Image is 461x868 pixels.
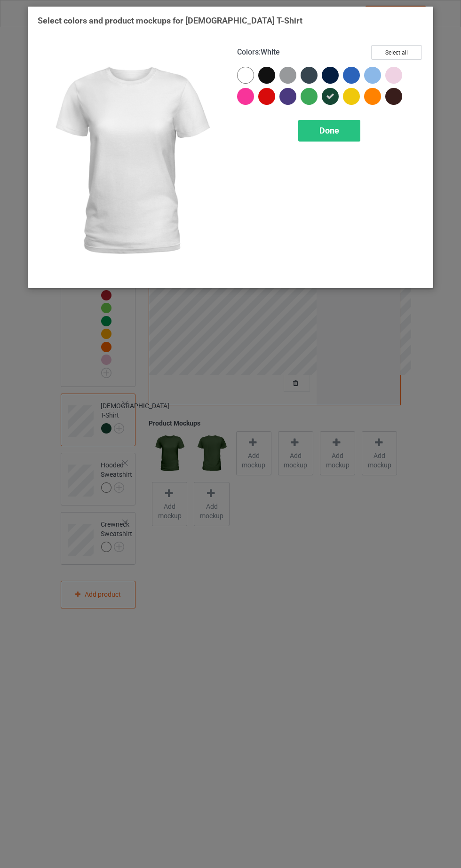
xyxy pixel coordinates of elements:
[237,47,280,57] h4: :
[38,16,302,25] span: Select colors and product mockups for [DEMOGRAPHIC_DATA] T-Shirt
[261,47,280,56] span: White
[38,45,224,278] img: regular.jpg
[371,45,422,60] button: Select all
[237,47,259,56] span: Colors
[319,126,339,135] span: Done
